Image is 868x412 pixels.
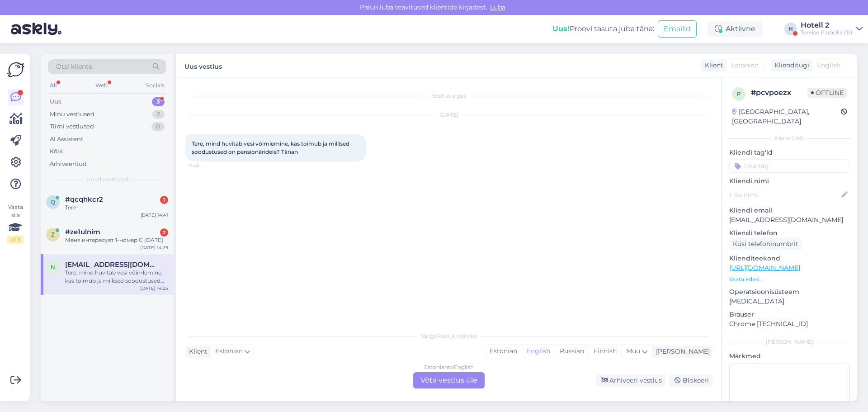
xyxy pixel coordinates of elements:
[94,80,109,91] div: Web
[729,287,850,297] p: Operatsioonisüsteem
[729,338,850,346] div: [PERSON_NAME]
[732,107,841,126] div: [GEOGRAPHIC_DATA], [GEOGRAPHIC_DATA]
[192,140,351,155] span: Tere, mind huvitab vesi võimlemine, kas toimub ja millised soodustused on pensionäridele? Tänan
[140,285,168,292] div: [DATE] 14:25
[751,87,807,98] div: # pcvpoezx
[729,254,850,263] p: Klienditeekond
[188,162,222,169] span: 14:25
[140,244,168,251] div: [DATE] 14:29
[729,176,850,186] p: Kliendi nimi
[729,206,850,215] p: Kliendi email
[552,24,570,33] b: Uus!
[729,351,850,361] p: Märkmed
[729,134,850,142] div: Kliendi info
[652,347,710,356] div: [PERSON_NAME]
[771,61,809,70] div: Klienditugi
[50,147,63,156] div: Kõik
[729,297,850,306] p: [MEDICAL_DATA]
[48,80,58,91] div: All
[7,61,24,78] img: Askly Logo
[152,110,165,119] div: 2
[589,345,621,358] div: Finnish
[626,347,640,355] span: Muu
[801,29,853,36] div: Tervise Paradiis OÜ
[65,204,168,212] div: Tere!
[729,148,850,157] p: Kliendi tag'id
[596,374,665,387] div: Arhiveeri vestlus
[160,228,168,237] div: 2
[184,59,222,71] label: Uus vestlus
[552,24,654,34] div: Proovi tasuta juba täna:
[51,231,55,238] span: z
[424,363,474,371] div: Estonian to English
[729,275,850,284] p: Vaata edasi ...
[65,260,159,269] span: noviits77@gmail.com
[185,332,712,340] div: Valige keel ja vastake
[65,195,103,204] span: #qcqhkcr2
[65,228,100,236] span: #ze1ulnim
[737,90,741,97] span: p
[51,264,55,270] span: n
[729,310,850,319] p: Brauser
[487,3,508,11] span: Luba
[51,199,55,205] span: q
[50,97,61,106] div: Uus
[86,175,128,184] span: Uued vestlused
[56,62,92,71] span: Otsi kliente
[729,215,850,225] p: [EMAIL_ADDRESS][DOMAIN_NAME]
[801,22,853,29] div: Hotell 2
[801,22,863,36] a: Hotell 2Tervise Paradiis OÜ
[50,160,87,169] div: Arhiveeritud
[151,122,165,131] div: 0
[817,61,840,70] span: English
[413,372,485,388] div: Võta vestlus üle
[152,97,165,106] div: 3
[708,21,763,37] div: Aktiivne
[701,61,723,70] div: Klient
[807,88,847,98] span: Offline
[784,23,797,35] div: H
[50,122,94,131] div: Tiimi vestlused
[185,347,208,356] div: Klient
[7,236,24,244] div: 0 / 3
[50,135,83,144] div: AI Assistent
[658,20,697,38] button: Emailid
[65,236,168,244] div: Меня интересует 1-номер С [DATE]
[7,203,24,244] div: Vaata siia
[215,346,243,356] span: Estonian
[50,110,94,119] div: Minu vestlused
[160,196,168,204] div: 1
[729,228,850,238] p: Kliendi telefon
[522,345,555,358] div: English
[185,111,712,119] div: [DATE]
[185,92,712,100] div: Vestlus algas
[141,212,168,218] div: [DATE] 14:41
[144,80,166,91] div: Socials
[555,345,589,358] div: Russian
[669,374,712,387] div: Blokeeri
[731,61,759,70] span: Estonian
[729,238,802,250] div: Küsi telefoninumbrit
[485,345,522,358] div: Estonian
[729,159,850,173] input: Lisa tag
[65,269,168,285] div: Tere, mind huvitab vesi võimlemine, kas toimub ja millised soodustused on pensionäridele? Tänan
[729,319,850,329] p: Chrome [TECHNICAL_ID]
[729,264,800,272] a: [URL][DOMAIN_NAME]
[730,190,840,200] input: Lisa nimi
